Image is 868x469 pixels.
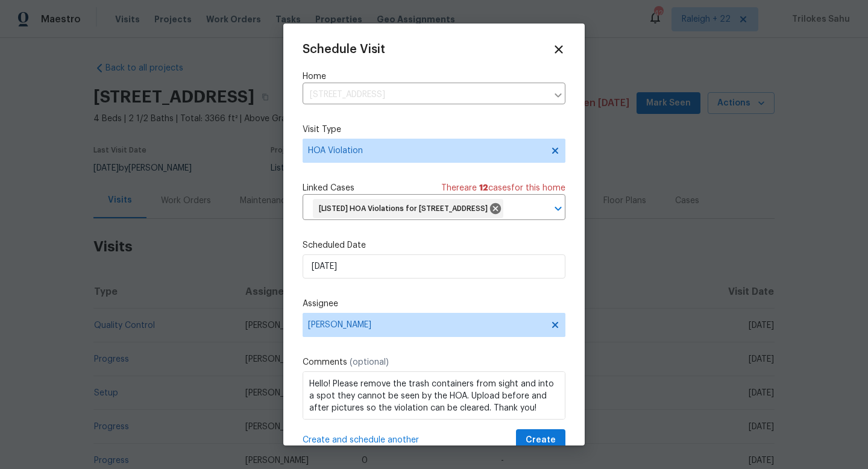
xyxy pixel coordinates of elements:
span: There are case s for this home [441,182,565,194]
textarea: Hello! Please remove the trash containers from sight and into a spot they cannot be seen by the H... [303,371,565,420]
span: 12 [479,184,488,192]
input: M/D/YYYY [303,254,565,279]
span: HOA Violation [308,145,542,157]
button: Create [516,429,565,452]
label: Home [303,71,565,83]
label: Assignee [303,298,565,310]
button: Open [550,200,567,217]
span: Close [552,43,565,56]
label: Scheduled Date [303,239,565,251]
span: Linked Cases [303,182,354,194]
span: [PERSON_NAME] [308,320,544,330]
div: [LISTED] HOA Violations for [STREET_ADDRESS] [313,199,503,218]
span: Create [526,433,556,448]
label: Visit Type [303,124,565,136]
span: Create and schedule another [303,434,419,446]
span: Schedule Visit [303,43,385,55]
label: Comments [303,356,565,368]
span: (optional) [350,358,389,367]
input: Enter in an address [303,86,547,104]
span: [LISTED] HOA Violations for [STREET_ADDRESS] [319,204,492,214]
